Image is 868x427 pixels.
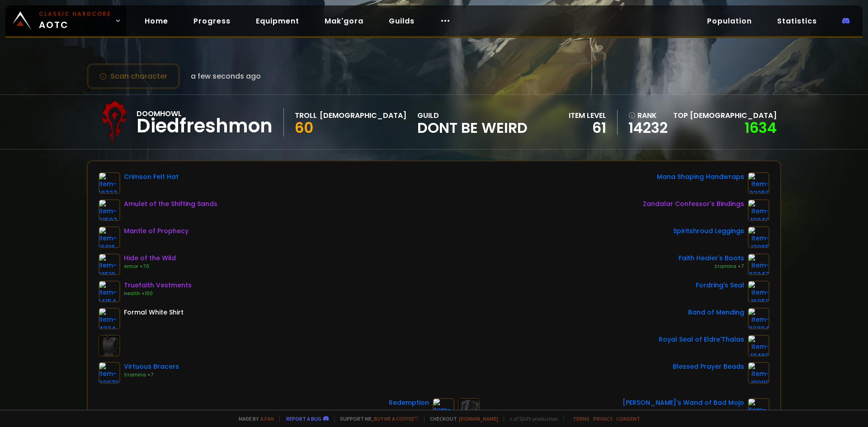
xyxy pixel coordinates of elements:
div: Spiritshroud Leggings [673,226,744,236]
div: Mana Shaping Handwraps [657,172,744,182]
a: 1634 [745,117,777,138]
div: Zandalar Confessor's Bindings [643,199,744,209]
div: Top [673,110,777,121]
img: item-21507 [99,199,120,221]
img: item-18510 [99,253,120,275]
span: Dont Be Weird [417,121,528,135]
span: Made by [233,415,274,422]
div: Redemption [389,398,429,408]
small: Classic Hardcore [39,10,111,18]
div: Doomhowl [137,108,273,119]
img: item-22408 [748,398,769,420]
span: 60 [295,117,313,138]
div: Formal White Shirt [124,308,184,317]
a: Guilds [382,12,422,30]
a: Consent [616,415,640,422]
span: AOTC [39,10,111,32]
a: Home [137,12,175,30]
div: Hide of the Wild [124,253,176,263]
span: Checkout [424,415,498,422]
div: Amulet of the Shifting Sands [124,199,217,209]
div: Blessed Prayer Beads [673,362,744,371]
span: Support me, [334,415,419,422]
div: Stamina +7 [124,371,179,379]
img: item-22406 [433,398,454,420]
span: v. d752d5 - production [504,415,558,422]
div: 61 [569,121,606,135]
img: item-19990 [748,362,769,384]
a: 14232 [628,121,668,135]
img: item-22256 [748,172,769,194]
div: Armor +70 [124,263,176,270]
img: item-16058 [748,281,769,302]
a: Classic HardcoreAOTC [5,5,127,36]
a: Statistics [770,12,824,30]
img: item-22247 [748,253,769,275]
img: item-22079 [99,362,120,384]
div: Faith Healer's Boots [679,253,744,263]
div: Royal Seal of Eldre'Thalas [659,335,744,344]
div: [DEMOGRAPHIC_DATA] [320,110,406,121]
div: Band of Mending [688,308,744,317]
a: Buy me a coffee [374,415,419,422]
div: [PERSON_NAME]'s Wand of Bad Mojo [623,398,744,408]
img: item-4334 [99,308,120,329]
div: guild [417,110,528,135]
span: [DEMOGRAPHIC_DATA] [690,110,777,121]
a: Population [700,12,759,30]
a: Report a bug [286,415,321,422]
div: rank [628,110,668,121]
img: item-22334 [748,308,769,329]
div: Mantle of Prophecy [124,226,189,236]
a: Progress [186,12,238,30]
img: item-16816 [99,226,120,248]
div: Truefaith Vestments [124,281,192,290]
img: item-18727 [99,172,120,194]
a: [DOMAIN_NAME] [459,415,498,422]
a: Terms [573,415,590,422]
div: Diedfreshmon [137,119,273,133]
a: Privacy [593,415,613,422]
div: Virtuous Bracers [124,362,179,371]
button: Scan character [87,63,180,89]
div: Crimson Felt Hat [124,172,179,182]
div: Fordring's Seal [696,281,744,290]
a: Mak'gora [317,12,371,30]
div: Health +100 [124,290,192,297]
div: Troll [295,110,317,121]
div: Stamina +7 [679,263,744,270]
img: item-14154 [99,281,120,302]
img: item-19842 [748,199,769,221]
a: Equipment [249,12,307,30]
span: a few seconds ago [191,70,261,82]
img: item-18469 [748,335,769,357]
a: a fan [260,415,274,422]
img: item-12965 [748,226,769,248]
div: item level [569,110,606,121]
